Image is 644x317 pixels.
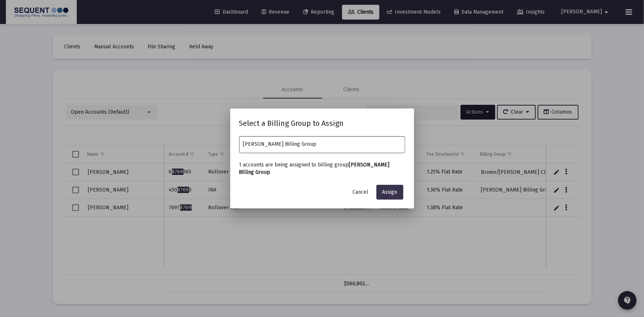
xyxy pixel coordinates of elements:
p: 1 accounts are being assigned to billing group [239,161,405,176]
button: Assign [376,185,403,200]
input: Select a billing group [243,141,401,147]
span: Cancel [353,189,369,195]
h2: Select a Billing Group to Assign [239,117,405,129]
span: Assign [382,189,397,195]
button: Cancel [347,185,375,200]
